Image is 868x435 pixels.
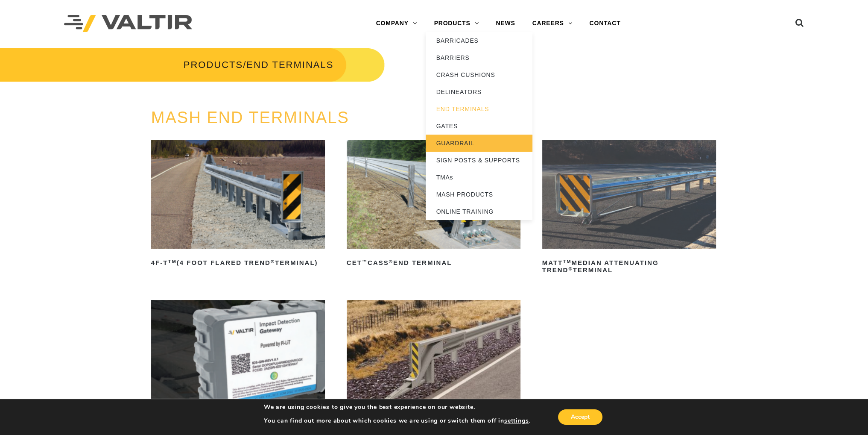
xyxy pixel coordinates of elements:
[362,259,368,264] sup: ™
[563,259,571,264] sup: TM
[558,409,602,425] button: Accept
[581,15,629,32] a: CONTACT
[347,300,521,409] img: SoftStop System End Terminal
[426,15,488,32] a: PRODUCTS
[368,15,426,32] a: COMPANY
[426,100,532,118] a: END TERMINALS
[568,266,573,271] sup: ®
[264,417,530,425] p: You can find out more about which cookies we are using or switch them off in .
[542,140,716,277] a: MATTTMMedian Attenuating TREND®Terminal
[64,15,192,32] img: Valtir
[151,256,325,270] h2: 4F-T (4 Foot Flared TREND Terminal)
[151,109,349,126] a: MASH END TERMINALS
[426,169,532,186] a: TMAs
[184,59,243,70] a: PRODUCTS
[487,15,523,32] a: NEWS
[426,83,532,100] a: DELINEATORS
[347,300,521,430] a: SoftStop®System
[542,256,716,277] h2: MATT Median Attenuating TREND Terminal
[389,259,393,264] sup: ®
[426,66,532,83] a: CRASH CUSHIONS
[426,118,532,135] a: GATES
[426,203,532,220] a: ONLINE TRAINING
[524,15,581,32] a: CAREERS
[246,59,333,70] span: END TERMINALS
[504,417,529,425] button: settings
[271,259,275,264] sup: ®
[426,32,532,49] a: BARRICADES
[151,300,325,430] a: PI-LITTMImpact Detection System
[264,403,530,411] p: We are using cookies to give you the best experience on our website.
[426,135,532,152] a: GUARDRAIL
[426,186,532,203] a: MASH PRODUCTS
[426,49,532,66] a: BARRIERS
[168,259,177,264] sup: TM
[347,256,521,270] h2: CET CASS End Terminal
[151,140,325,270] a: 4F-TTM(4 Foot Flared TREND®Terminal)
[347,140,521,270] a: CET™CASS®End Terminal
[426,152,532,169] a: SIGN POSTS & SUPPORTS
